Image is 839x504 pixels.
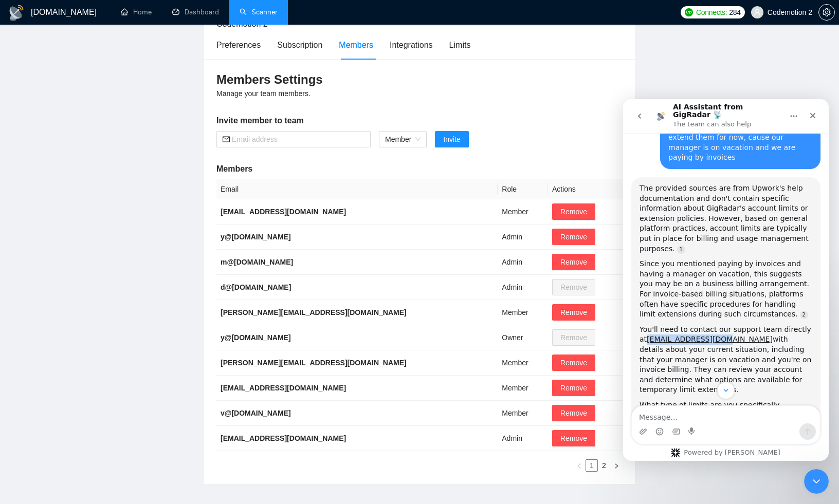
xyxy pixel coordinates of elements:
button: right [610,459,623,472]
b: [EMAIL_ADDRESS][DOMAIN_NAME] [221,384,346,392]
div: Integrations [390,39,433,51]
button: Remove [552,354,595,371]
th: Actions [548,179,623,199]
th: Role [498,179,548,199]
button: Remove [552,304,595,321]
td: Admin [498,225,548,250]
button: Invite [435,131,468,147]
span: Remove [560,433,587,444]
span: Codemotion 2 [216,20,268,28]
span: Remove [560,307,587,318]
th: Email [216,179,498,199]
button: Remove [552,254,595,270]
button: Remove [552,203,595,220]
div: Preferences [216,39,261,51]
a: dashboardDashboard [172,8,219,16]
td: Member [498,300,548,325]
span: setting [819,8,834,16]
b: [EMAIL_ADDRESS][DOMAIN_NAME] [221,434,346,442]
a: setting [818,8,835,16]
span: Remove [560,206,587,217]
li: 2 [598,459,610,472]
li: Next Page [610,459,623,472]
td: Admin [498,250,548,275]
input: Email address [232,134,364,145]
span: Remove [560,407,587,419]
a: searchScanner [240,8,278,16]
b: y@[DOMAIN_NAME] [221,333,291,342]
td: Member [498,350,548,376]
b: v@[DOMAIN_NAME] [221,409,291,417]
span: Remove [560,256,587,268]
span: Remove [560,357,587,368]
li: 1 [586,459,598,472]
img: upwork-logo.png [685,8,693,16]
button: Remove [552,380,595,396]
button: Remove [552,229,595,245]
div: Subscription [277,39,322,51]
b: [PERSON_NAME][EMAIL_ADDRESS][DOMAIN_NAME] [221,308,407,316]
iframe: To enrich screen reader interactions, please activate Accessibility in Grammarly extension settings [804,469,829,494]
td: Admin [498,275,548,300]
td: Member [498,376,548,401]
button: setting [818,4,835,21]
b: m@[DOMAIN_NAME] [221,258,293,266]
b: [PERSON_NAME][EMAIL_ADDRESS][DOMAIN_NAME] [221,359,407,367]
img: logo [8,5,25,21]
td: Member [498,199,548,225]
button: Remove [552,430,595,446]
span: Member [385,132,421,147]
h3: Members Settings [216,71,623,88]
span: mail [223,136,230,143]
b: [EMAIL_ADDRESS][DOMAIN_NAME] [221,208,346,216]
button: left [573,459,586,472]
a: 2 [598,460,610,471]
span: user [754,9,761,16]
a: homeHome [121,8,152,16]
button: Remove [552,405,595,421]
b: y@[DOMAIN_NAME] [221,233,291,241]
span: 284 [729,7,740,18]
span: Remove [560,231,587,242]
h5: Invite member to team [216,115,623,127]
td: Admin [498,426,548,451]
span: left [576,463,582,469]
div: Members [339,39,373,51]
td: Owner [498,325,548,350]
div: Limits [449,39,471,51]
span: right [613,463,619,469]
li: Previous Page [573,459,586,472]
b: d@[DOMAIN_NAME] [221,283,291,291]
a: 1 [586,460,597,471]
span: Manage your team members. [216,89,311,98]
span: Connects: [696,7,727,18]
span: Remove [560,382,587,394]
iframe: To enrich screen reader interactions, please activate Accessibility in Grammarly extension settings [623,99,829,461]
span: Invite [443,134,460,145]
h5: Members [216,163,623,175]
